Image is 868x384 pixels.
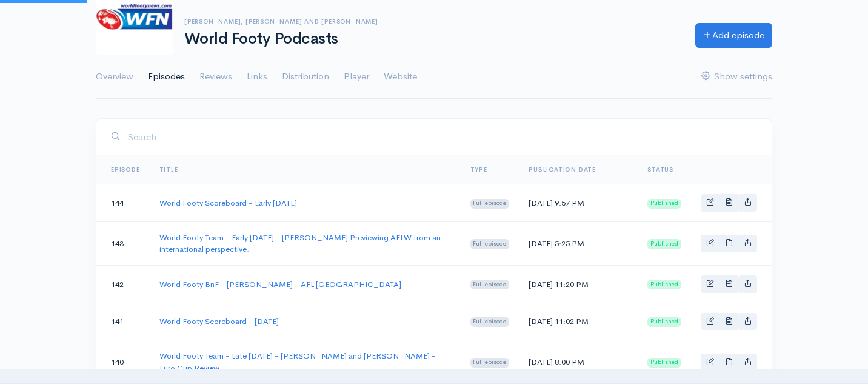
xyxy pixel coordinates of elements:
[706,357,714,365] span: Edit episode
[725,279,733,287] span: Episode transcription
[695,23,772,48] a: Add episode
[519,221,638,265] td: [DATE] 5:25 PM
[96,303,150,340] td: 141
[384,55,417,99] a: Website
[470,166,487,173] a: Type
[529,166,596,173] a: Publication date
[738,275,757,293] a: Share episode
[519,340,638,384] td: [DATE] 8:00 PM
[282,55,329,99] a: Distribution
[701,313,757,331] div: Basic example
[247,55,267,99] a: Links
[647,358,681,368] span: Published
[706,279,714,287] span: Edit episode
[127,124,757,149] input: Search
[647,199,681,209] span: Published
[725,357,733,365] span: Episode transcription
[701,354,757,371] div: Basic example
[519,265,638,303] td: [DATE] 11:20 PM
[96,55,133,99] a: Overview
[159,166,178,173] a: Title
[519,184,638,222] td: [DATE] 9:57 PM
[344,55,369,99] a: Player
[96,340,150,384] td: 140
[159,198,297,208] a: World Footy Scoreboard - Early [DATE]
[647,317,681,327] span: Published
[159,351,436,373] a: World Footy Team - Late [DATE] - [PERSON_NAME] and [PERSON_NAME] - Euro Cup Review
[519,303,638,340] td: [DATE] 11:02 PM
[701,275,757,293] div: Basic example
[470,239,510,249] span: Full episode
[738,194,757,212] a: Share episode
[470,280,510,289] span: Full episode
[706,238,714,246] span: Edit episode
[184,30,681,48] h1: World Footy Podcasts
[738,313,757,331] a: Share episode
[701,55,772,99] a: Show settings
[725,198,733,206] span: Episode transcription
[706,198,714,206] span: Edit episode
[159,316,279,326] a: World Footy Scoreboard - [DATE]
[96,265,150,303] td: 142
[738,235,757,252] a: Share episode
[706,317,714,325] span: Edit episode
[725,317,733,325] span: Episode transcription
[470,199,510,209] span: Full episode
[725,238,733,246] span: Episode transcription
[701,194,757,212] div: Basic example
[148,55,185,99] a: Episodes
[470,358,510,368] span: Full episode
[470,317,510,327] span: Full episode
[647,166,673,173] span: Status
[111,166,140,173] a: Episode
[96,184,150,222] td: 144
[159,279,401,289] a: World Footy BnF - [PERSON_NAME] - AFL [GEOGRAPHIC_DATA]
[738,354,757,371] a: Share episode
[184,18,681,25] h6: [PERSON_NAME], [PERSON_NAME] and [PERSON_NAME]
[647,280,681,289] span: Published
[647,239,681,249] span: Published
[199,55,232,99] a: Reviews
[701,235,757,252] div: Basic example
[96,221,150,265] td: 143
[159,232,441,255] a: World Footy Team - Early [DATE] - [PERSON_NAME] Previewing AFLW from an international perspective.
